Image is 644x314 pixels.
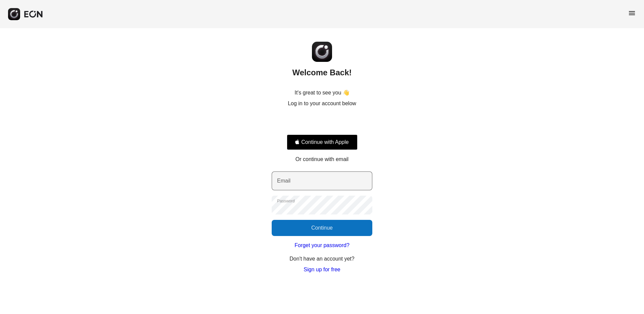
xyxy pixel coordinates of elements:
[277,177,290,185] label: Email
[277,198,295,204] label: Password
[628,9,636,17] span: menu
[272,220,372,236] button: Continue
[287,134,358,150] button: Signin with apple ID
[283,115,361,130] iframe: Sign in with Google Button
[294,89,350,97] p: It's great to see you 👋
[288,100,356,108] p: Log in to your account below
[304,266,340,274] a: Sign up for free
[294,241,350,249] a: Forget your password?
[289,255,354,263] p: Don't have an account yet?
[292,67,352,78] h2: Welcome Back!
[296,155,348,163] p: Or continue with email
